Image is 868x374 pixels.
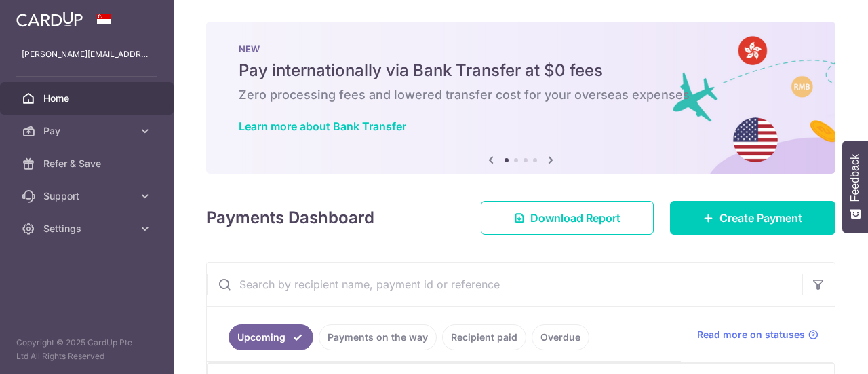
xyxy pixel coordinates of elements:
[239,43,803,54] p: NEW
[43,157,133,170] span: Refer & Save
[719,210,802,226] span: Create Payment
[697,328,805,341] span: Read more on statuses
[697,328,818,341] a: Read more on statuses
[239,60,803,81] h5: Pay internationally via Bank Transfer at $0 fees
[22,48,152,61] p: [PERSON_NAME][EMAIL_ADDRESS][PERSON_NAME][DOMAIN_NAME]
[481,201,654,235] a: Download Report
[781,333,854,367] iframe: Opens a widget where you can find more information
[229,324,313,350] a: Upcoming
[206,206,374,230] h4: Payments Dashboard
[849,154,861,202] span: Feedback
[206,22,835,174] img: Bank transfer banner
[530,210,620,226] span: Download Report
[239,87,803,103] h6: Zero processing fees and lowered transfer cost for your overseas expenses
[207,263,802,306] input: Search by recipient name, payment id or reference
[43,222,133,236] span: Settings
[239,119,406,133] a: Learn more about Bank Transfer
[442,324,526,350] a: Recipient paid
[43,92,133,105] span: Home
[43,124,133,138] span: Pay
[319,324,437,350] a: Payments on the way
[43,189,133,203] span: Support
[16,11,83,27] img: CardUp
[842,141,868,233] button: Feedback - Show survey
[532,324,589,350] a: Overdue
[670,201,835,235] a: Create Payment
